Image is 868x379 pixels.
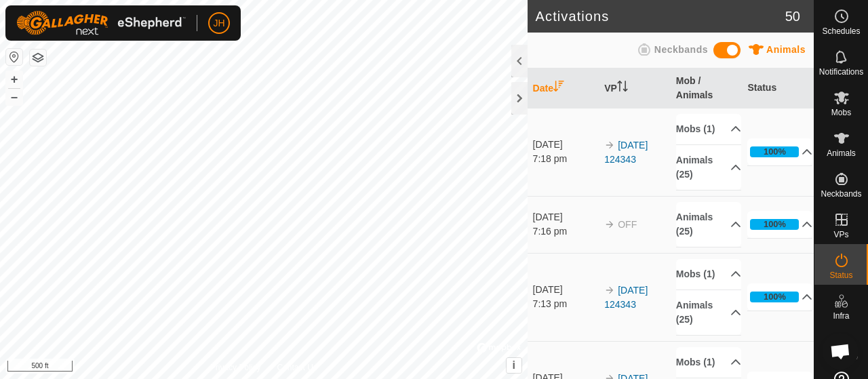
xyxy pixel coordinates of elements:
p-accordion-header: Mobs (1) [676,259,741,290]
span: JH [213,16,224,31]
p-accordion-header: Mobs (1) [676,114,741,144]
span: Mobs [831,108,851,117]
span: Schedules [822,27,860,35]
button: Map Layers [30,49,46,66]
p-sorticon: Activate to sort [553,83,564,94]
span: 50 [785,6,800,26]
a: Privacy Policy [210,361,261,374]
span: VPs [833,231,848,239]
p-sorticon: Activate to sort [617,83,628,94]
div: 100% [764,145,786,158]
div: 7:18 pm [533,152,598,166]
th: Mob / Animals [671,68,743,108]
a: Contact Us [277,361,317,374]
button: Reset Map [6,49,22,65]
span: Infra [833,312,849,320]
th: Status [742,68,814,108]
p-accordion-header: Animals (25) [676,145,741,190]
div: 100% [750,219,799,230]
p-accordion-header: Animals (25) [676,202,741,247]
th: VP [599,68,671,108]
span: Status [829,271,852,279]
p-accordion-header: Mobs (1) [676,347,741,378]
span: i [512,359,515,371]
p-accordion-header: 100% [747,211,812,238]
span: Notifications [819,68,863,76]
p-accordion-header: Animals (25) [676,290,741,335]
div: 7:13 pm [533,297,598,311]
button: – [6,89,22,105]
img: arrow [604,285,615,296]
span: Neckbands [821,190,861,198]
a: [DATE] 124343 [604,140,648,165]
div: [DATE] [533,138,598,152]
div: [DATE] [533,283,598,297]
span: Animals [766,44,806,55]
span: OFF [618,219,637,230]
span: Animals [827,149,856,157]
span: Neckbands [654,44,708,55]
img: arrow [604,219,615,230]
div: 7:16 pm [533,224,598,239]
div: 100% [764,218,786,231]
button: i [507,358,521,373]
div: 100% [764,290,786,303]
p-accordion-header: 100% [747,283,812,311]
a: [DATE] 124343 [604,285,648,310]
img: arrow [604,140,615,151]
p-accordion-header: 100% [747,138,812,165]
div: 100% [750,146,799,157]
span: Heatmap [825,353,858,361]
button: + [6,71,22,87]
img: Gallagher Logo [16,11,186,35]
div: [DATE] [533,210,598,224]
h2: Activations [536,8,785,24]
div: Open chat [822,333,859,370]
div: 100% [750,292,799,302]
th: Date [528,68,599,108]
